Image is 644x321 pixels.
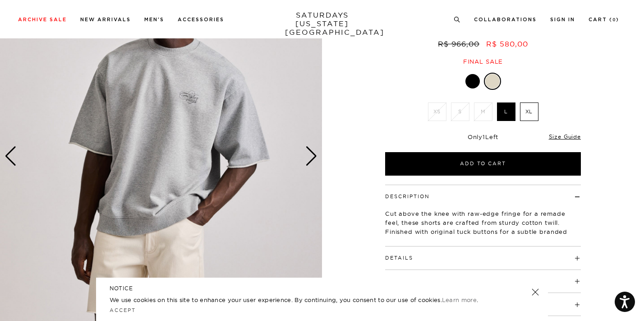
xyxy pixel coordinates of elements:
[385,194,430,199] button: Description
[385,256,413,261] button: Details
[589,17,619,22] a: Cart (0)
[549,133,581,140] a: Size Guide
[80,17,131,22] a: New Arrivals
[384,58,582,65] div: Final sale
[520,102,538,121] label: XL
[385,152,581,176] button: Add to Cart
[18,17,67,22] a: Archive Sale
[438,39,483,48] del: R$ 966,00
[385,209,581,245] p: Cut above the knee with raw-edge fringe for a remade feel, these shorts are crafted from sturdy c...
[110,284,534,293] h5: NOTICE
[144,17,164,22] a: Men's
[110,307,136,313] a: Accept
[486,39,528,48] span: R$ 580,00
[305,146,317,166] div: Next slide
[442,296,477,303] a: Learn more
[497,102,515,121] label: L
[612,18,616,22] small: 0
[5,146,17,166] div: Previous slide
[385,133,581,141] div: Only Left
[110,295,502,304] p: We use cookies on this site to enhance your user experience. By continuing, you consent to our us...
[285,11,359,37] a: SATURDAYS[US_STATE][GEOGRAPHIC_DATA]
[550,17,575,22] a: Sign In
[483,133,485,140] span: 1
[178,17,224,22] a: Accessories
[474,17,537,22] a: Collaborations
